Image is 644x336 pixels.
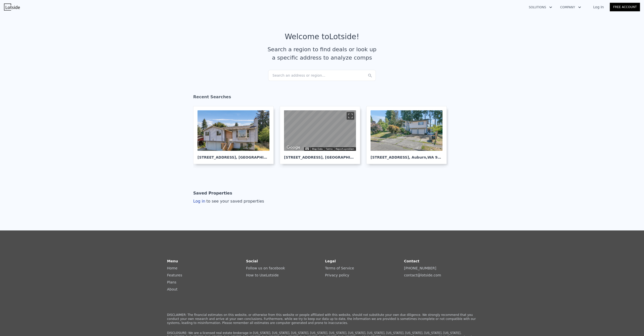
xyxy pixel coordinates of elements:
[167,280,176,284] a: Plans
[284,151,356,160] div: [STREET_ADDRESS] , [GEOGRAPHIC_DATA]
[167,273,182,277] a: Features
[193,198,264,204] div: Log in
[246,273,279,277] a: How to UseLotside
[556,3,585,12] button: Company
[404,266,436,270] a: [PHONE_NUMBER]
[284,110,356,151] div: Map
[266,45,378,62] div: Search a region to find deals or look up a specific address to analyze comps
[285,144,302,151] img: Google
[326,148,333,150] a: Terms (opens in new tab)
[284,110,356,151] div: Street View
[404,273,441,277] a: contact@lotside.com
[366,106,451,164] a: [STREET_ADDRESS], Auburn,WA 98092
[197,151,269,160] div: [STREET_ADDRESS] , [GEOGRAPHIC_DATA]
[268,70,376,81] div: Search an address or region...
[336,148,354,150] a: Report a problem
[285,144,302,151] a: Open this area in Google Maps (opens a new window)
[347,112,354,120] button: Toggle fullscreen view
[193,90,451,106] div: Recent Searches
[205,199,264,204] span: to see your saved properties
[610,3,640,11] a: Free Account
[426,155,448,159] span: , WA 98092
[193,188,232,198] div: Saved Properties
[167,266,177,270] a: Home
[167,259,178,263] strong: Menu
[325,266,354,270] a: Terms of Service
[193,106,278,164] a: [STREET_ADDRESS], [GEOGRAPHIC_DATA]
[167,313,477,325] p: DISCLAIMER: The financial estimates on this website, or otherwise from this website or people aff...
[280,106,364,164] a: Map [STREET_ADDRESS], [GEOGRAPHIC_DATA]
[587,5,610,10] a: Log In
[525,3,556,12] button: Solutions
[404,259,419,263] strong: Contact
[371,151,442,160] div: [STREET_ADDRESS] , Auburn
[305,148,309,150] button: Keyboard shortcuts
[4,4,20,11] img: Lotside
[246,266,285,270] a: Follow us on facebook
[167,287,177,291] a: About
[325,273,349,277] a: Privacy policy
[312,147,323,151] button: Map Data
[325,259,336,263] strong: Legal
[246,259,258,263] strong: Social
[285,32,359,41] div: Welcome to Lotside !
